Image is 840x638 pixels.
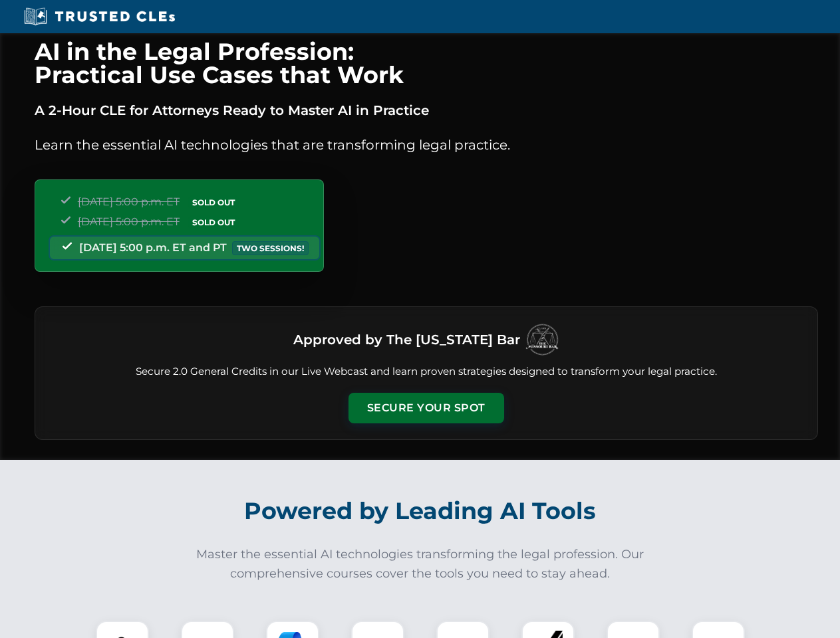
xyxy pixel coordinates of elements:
[78,215,180,228] span: [DATE] 5:00 p.m. ET
[188,545,653,584] p: Master the essential AI technologies transforming the legal profession. Our comprehensive courses...
[293,328,520,352] h3: Approved by The [US_STATE] Bar
[188,195,239,209] span: SOLD OUT
[188,215,239,229] span: SOLD OUT
[35,40,818,86] h1: AI in the Legal Profession: Practical Use Cases that Work
[349,393,504,423] button: Secure Your Spot
[20,7,179,27] img: Trusted CLEs
[35,100,818,121] p: A 2-Hour CLE for Attorneys Ready to Master AI in Practice
[525,323,559,356] img: Logo
[52,488,789,534] h2: Powered by Leading AI Tools
[51,364,801,379] p: Secure 2.0 General Credits in our Live Webcast and learn proven strategies designed to transform ...
[35,134,818,156] p: Learn the essential AI technologies that are transforming legal practice.
[78,195,180,208] span: [DATE] 5:00 p.m. ET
